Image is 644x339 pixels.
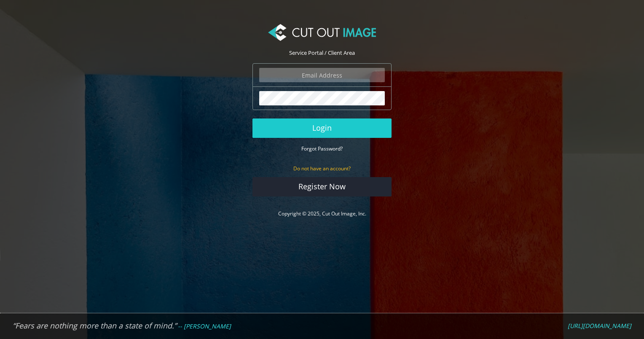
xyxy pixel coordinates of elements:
em: “Fears are nothing more than a state of mind.” [13,320,177,331]
button: Login [252,118,392,138]
input: Email Address [259,68,385,82]
span: Service Portal / Client Area [289,49,355,56]
a: Forgot Password? [301,145,343,152]
em: [URL][DOMAIN_NAME] [568,322,631,330]
em: -- [PERSON_NAME] [178,322,231,330]
a: Register Now [252,177,392,196]
img: Cut Out Image [268,24,376,41]
small: Do not have an account? [293,165,351,172]
small: Forgot Password? [301,145,343,152]
a: Copyright © 2025, Cut Out Image, Inc. [278,210,366,217]
a: [URL][DOMAIN_NAME] [568,322,631,330]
